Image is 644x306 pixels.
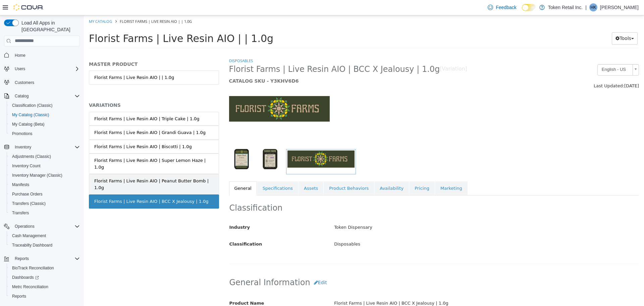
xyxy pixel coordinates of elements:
[10,162,130,175] div: Florist Farms | Live Resin AIO | Peanut Butter Bomb | 1.0g
[12,284,48,290] span: Metrc Reconciliation
[1,254,83,263] button: Reports
[245,223,560,235] div: Disposables
[540,68,555,73] span: [DATE]
[9,162,43,170] a: Inventory Count
[7,292,83,301] button: Reports
[9,264,80,272] span: BioTrack Reconciliation
[5,46,135,52] h5: MASTER PRODUCT
[12,275,39,280] span: Dashboards
[1,64,83,74] button: Users
[514,49,555,60] a: English - US
[12,163,41,169] span: Inventory Count
[245,206,560,218] div: Token Dispensary
[12,103,53,108] span: Classification (Classic)
[9,130,80,138] span: Promotions
[12,201,46,206] span: Transfers (Classic)
[9,264,57,272] a: BioTrack Reconciliation
[600,3,639,11] p: [PERSON_NAME]
[1,142,83,152] button: Inventory
[496,4,516,11] span: Feedback
[7,231,83,241] button: Cash Management
[9,232,80,240] span: Cash Management
[15,93,29,99] span: Catalog
[12,65,80,73] span: Users
[215,166,239,180] a: Assets
[9,232,49,240] a: Cash Management
[7,241,83,250] button: Traceabilty Dashboard
[325,166,351,180] a: Pricing
[548,3,583,11] p: Token Retail Inc.
[9,292,29,300] a: Reports
[9,130,35,138] a: Promotions
[10,183,125,189] div: Florist Farms | Live Resin AIO | BCC X Jealousy | 1.0g
[7,101,83,110] button: Classification (Classic)
[12,255,32,263] button: Reports
[12,112,49,118] span: My Catalog (Classic)
[9,120,80,128] span: My Catalog (Beta)
[12,182,29,187] span: Manifests
[145,43,169,48] a: Disposables
[9,152,54,161] a: Adjustments (Classic)
[9,181,80,189] span: Manifests
[7,161,83,171] button: Inventory Count
[9,209,32,217] a: Transfers
[9,120,47,128] a: My Catalog (Beta)
[7,180,83,189] button: Manifests
[9,273,80,281] span: Dashboards
[12,243,52,248] span: Traceabilty Dashboard
[1,91,83,101] button: Catalog
[9,190,80,198] span: Purchase Orders
[9,152,80,161] span: Adjustments (Classic)
[522,4,536,11] input: Dark Mode
[10,128,108,135] div: Florist Farms | Live Resin AIO | Biscotti | 1.0g
[146,209,166,214] span: Industry
[9,292,80,300] span: Reports
[12,173,62,178] span: Inventory Manager (Classic)
[7,199,83,208] button: Transfers (Classic)
[9,273,42,281] a: Dashboards
[9,162,80,170] span: Inventory Count
[9,111,52,119] a: My Catalog (Classic)
[226,261,247,273] button: Edit
[7,282,83,292] button: Metrc Reconciliation
[145,49,356,59] span: Florist Farms | Live Resin AIO | BCC X Jealousy | 1.0g
[9,209,80,217] span: Transfers
[12,143,34,151] button: Inventory
[145,62,450,69] h5: CATALOG SKU - Y3KHV6D6
[7,171,83,180] button: Inventory Manager (Classic)
[5,3,28,8] a: My Catalog
[585,3,587,11] p: |
[10,142,130,155] div: Florist Farms | Live Resin AIO | Super Lemon Haze | 1.0g
[173,166,214,180] a: Specifications
[510,68,540,73] span: Last Updated:
[7,129,83,138] button: Promotions
[15,144,31,150] span: Inventory
[5,87,135,93] h5: VARIATIONS
[13,4,44,11] img: Cova
[15,53,25,58] span: Home
[12,92,31,100] button: Catalog
[9,200,48,208] a: Transfers (Classic)
[7,189,83,199] button: Purchase Orders
[9,241,80,249] span: Traceabilty Dashboard
[9,283,80,291] span: Metrc Reconciliation
[146,187,555,198] h2: Classification
[12,255,80,263] span: Reports
[5,55,135,69] a: Florist Farms | Live Resin AIO | | 1.0g
[589,3,597,11] div: Hassan Khan
[356,51,383,56] small: [Variation]
[12,51,28,59] a: Home
[15,80,34,85] span: Customers
[351,166,384,180] a: Marketing
[12,294,26,299] span: Reports
[1,78,83,87] button: Customers
[290,166,325,180] a: Availability
[12,78,80,87] span: Customers
[1,50,83,60] button: Home
[15,256,29,261] span: Reports
[7,152,83,161] button: Adjustments (Classic)
[12,65,28,73] button: Users
[1,222,83,231] button: Operations
[7,120,83,129] button: My Catalog (Beta)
